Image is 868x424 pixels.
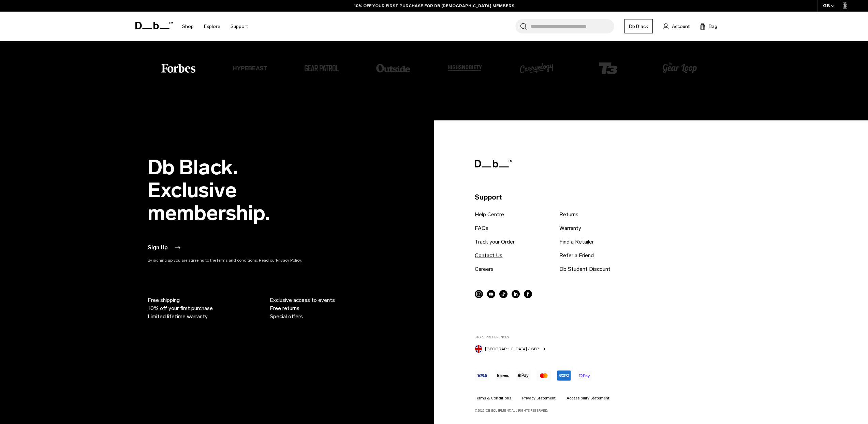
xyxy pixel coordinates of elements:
[148,304,213,312] span: 10% off your first purchase
[270,304,299,312] span: Free returns
[376,51,448,88] li: 4 / 8
[448,65,482,71] img: Highsnobiety_Logo_text-white_small.png
[475,238,515,246] a: Track your Order
[354,3,514,9] a: 10% OFF YOUR FIRST PURCHASE FOR DB [DEMOGRAPHIC_DATA] MEMBERS
[148,312,208,321] span: Limited lifetime warranty
[233,51,305,88] li: 2 / 8
[559,210,578,219] a: Returns
[270,312,303,321] span: Special offers
[148,296,180,304] span: Free shipping
[663,62,734,76] li: 8 / 8
[161,64,233,75] li: 1 / 8
[663,22,690,30] a: Account
[663,62,697,74] img: gl-og-img_small.png
[475,265,494,273] a: Careers
[177,12,253,41] nav: Main Navigation
[624,19,653,33] a: Db Black
[148,257,332,263] p: By signing up you are agreeing to the terms and conditions. Read our
[475,344,547,353] button: United Kingdom [GEOGRAPHIC_DATA] / GBP
[161,64,195,73] img: forbes_logo_small.png
[519,51,591,88] li: 6 / 8
[709,23,717,30] span: Bag
[475,345,482,353] img: United Kingdom
[276,258,302,263] a: Privacy Policy.
[475,395,511,401] a: Terms & Conditions
[475,335,713,340] label: Store Preferences
[148,156,332,224] h2: Db Black. Exclusive membership.
[148,244,181,252] button: Sign Up
[305,65,376,74] li: 3 / 8
[448,65,519,73] li: 5 / 8
[204,14,220,39] a: Explore
[559,265,610,273] a: Db Student Discount
[305,65,339,71] img: Daco_1655573_20a5ef07-18c4-42cd-9956-22994a13a09f_small.png
[559,238,594,246] a: Find a Retailer
[270,296,335,304] span: Exclusive access to events
[475,210,504,219] a: Help Centre
[519,51,554,85] img: Daco_1655576_small.png
[475,406,713,413] p: ©2025, Db Equipment. All rights reserved.
[475,251,502,260] a: Contact Us
[475,224,488,232] a: FAQs
[591,51,663,88] li: 7 / 8
[231,14,248,39] a: Support
[700,22,717,30] button: Bag
[559,224,581,232] a: Warranty
[672,23,690,30] span: Account
[559,251,594,260] a: Refer a Friend
[485,346,539,352] span: [GEOGRAPHIC_DATA] / GBP
[591,51,625,85] img: T3-shopify_7ab890f7-51d7-4acd-8d4e-df8abd1ca271_small.png
[567,395,609,401] a: Accessibility Statement
[522,395,556,401] a: Privacy Statement
[475,192,713,203] p: Support
[233,51,267,85] img: Daco_1655574_small.png
[182,14,194,39] a: Shop
[376,51,410,85] img: Daco_1655575_small.png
